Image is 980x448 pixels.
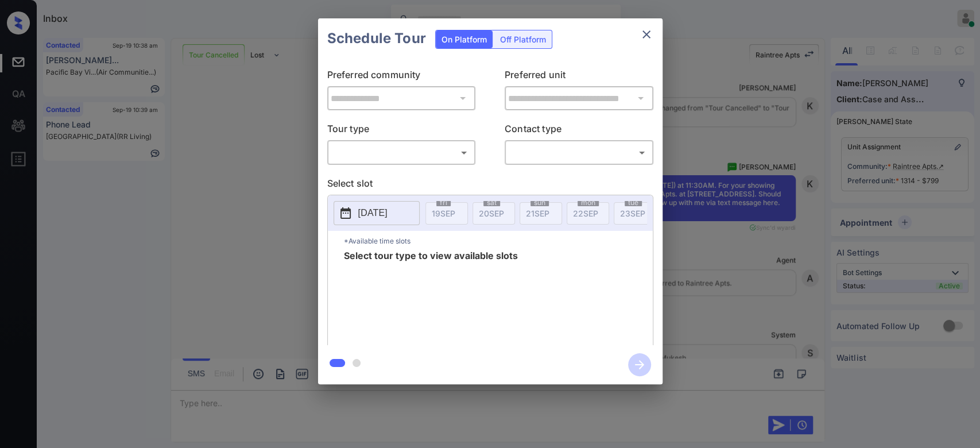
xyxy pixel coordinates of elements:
p: Tour type [327,122,476,140]
span: Select tour type to view available slots [344,251,518,343]
p: Preferred unit [505,68,653,86]
div: Off Platform [494,30,552,48]
div: On Platform [436,30,493,48]
p: Preferred community [327,68,476,86]
h2: Schedule Tour [318,18,435,59]
button: [DATE] [334,201,420,225]
p: Contact type [505,122,653,140]
p: Select slot [327,176,653,195]
p: [DATE] [358,206,388,220]
p: *Available time slots [344,231,653,251]
button: close [635,23,658,46]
